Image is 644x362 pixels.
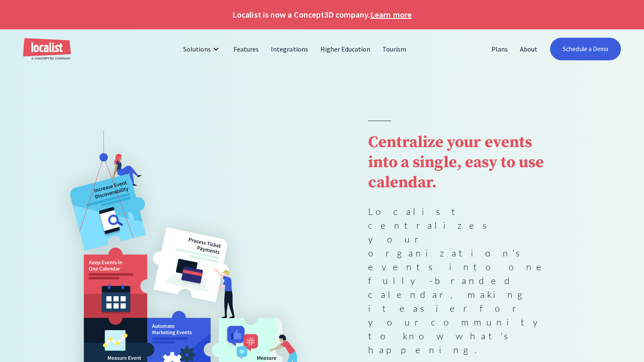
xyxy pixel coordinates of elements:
a: Higher Education [314,39,377,59]
a: Learn more [370,8,411,21]
a: Integrations [265,39,314,59]
p: Localist centralizes your organization's events into one fully-branded calendar, making it easier... [368,204,552,357]
a: Features [228,39,265,59]
a: home [23,38,71,60]
strong: Centralize your events into a single, easy to use calendar. [368,132,544,193]
a: Schedule a Demo [550,38,621,60]
a: Tourism [377,39,413,59]
div: Solutions [177,39,228,59]
a: About [514,39,544,59]
a: Plans [486,39,514,59]
div: Solutions [183,44,211,54]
